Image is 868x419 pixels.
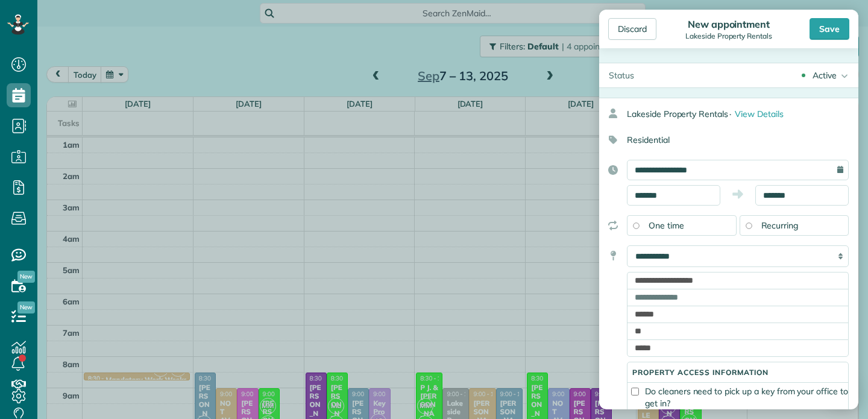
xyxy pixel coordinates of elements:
h5: Property access information [627,368,848,376]
div: Lakeside Property Rentals [682,32,776,40]
span: One time [649,220,684,231]
span: · [729,109,731,119]
div: Active [813,69,837,81]
div: Residential [599,130,849,150]
div: Discard [608,18,656,40]
input: Recurring [746,222,752,228]
div: Save [810,18,849,40]
input: One time [633,222,639,228]
div: New appointment [682,18,776,30]
span: View Details [735,109,784,119]
label: Do cleaners need to pick up a key from your office to get in? [627,385,848,409]
input: Do cleaners need to pick up a key from your office to get in? [631,388,639,395]
div: Lakeside Property Rentals [627,103,858,125]
span: New [17,301,35,313]
div: Status [599,63,644,87]
span: New [17,271,35,283]
span: Recurring [761,220,799,231]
